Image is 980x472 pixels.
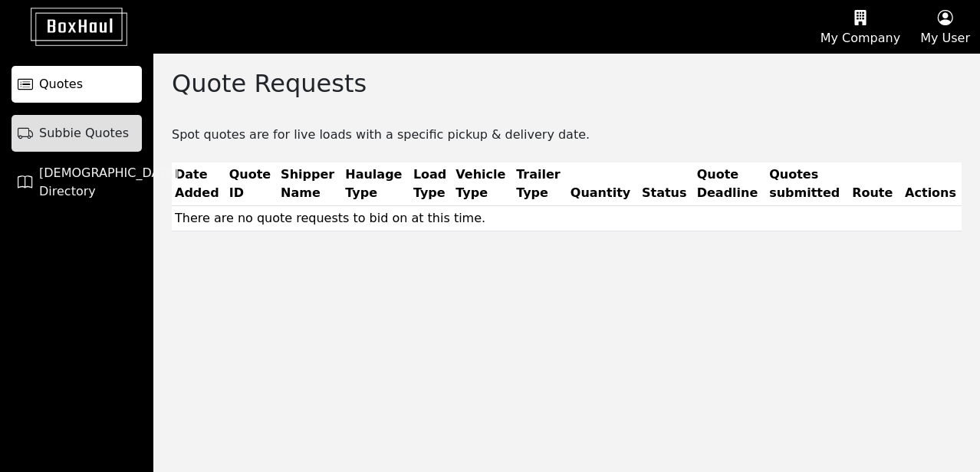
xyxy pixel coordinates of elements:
[12,164,142,201] a: [DEMOGRAPHIC_DATA] Directory
[12,115,142,152] a: Subbie Quotes
[811,1,910,53] button: My Company
[410,162,452,206] th: Load Type
[39,124,129,143] span: Subbie Quotes
[172,162,226,206] th: Date Added
[910,1,980,53] button: My User
[172,206,962,231] td: There are no quote requests to bid on at this time.
[12,66,142,103] a: Quotes
[639,162,694,206] th: Status
[172,69,367,98] h2: Quote Requests
[8,8,127,46] img: BoxHaul
[452,162,513,206] th: Vehicle Type
[513,162,567,206] th: Trailer Type
[153,123,980,144] div: Spot quotes are for live loads with a specific pickup & delivery date.
[342,162,410,206] th: Haulage Type
[694,162,766,206] th: Quote Deadline
[226,162,278,206] th: Quote ID
[899,162,962,206] th: Actions
[849,162,899,206] th: Route
[766,162,849,206] th: Quotes submitted
[39,164,179,201] span: [DEMOGRAPHIC_DATA] Directory
[278,162,342,206] th: Shipper Name
[39,75,83,93] span: Quotes
[567,162,639,206] th: Quantity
